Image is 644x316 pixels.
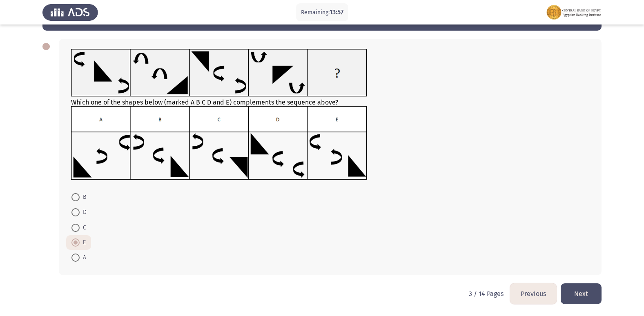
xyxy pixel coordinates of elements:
[42,1,98,24] img: Assess Talent Management logo
[330,8,343,16] span: 13:57
[80,238,86,247] span: E
[71,106,367,180] img: UkFYMDA3NUIucG5nMTYyMjAzMjM1ODExOQ==.png
[546,1,602,24] img: Assessment logo of FOCUS Assessment 3 Modules EN
[561,283,602,304] button: load next page
[80,207,87,217] span: D
[469,290,504,298] p: 3 / 14 Pages
[71,49,367,97] img: UkFYMDA3NUEucG5nMTYyMjAzMjMyNjEwNA==.png
[80,223,86,233] span: C
[301,7,343,18] p: Remaining:
[80,192,86,202] span: B
[80,253,86,263] span: A
[71,49,589,182] div: Which one of the shapes below (marked A B C D and E) complements the sequence above?
[510,283,557,304] button: load previous page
